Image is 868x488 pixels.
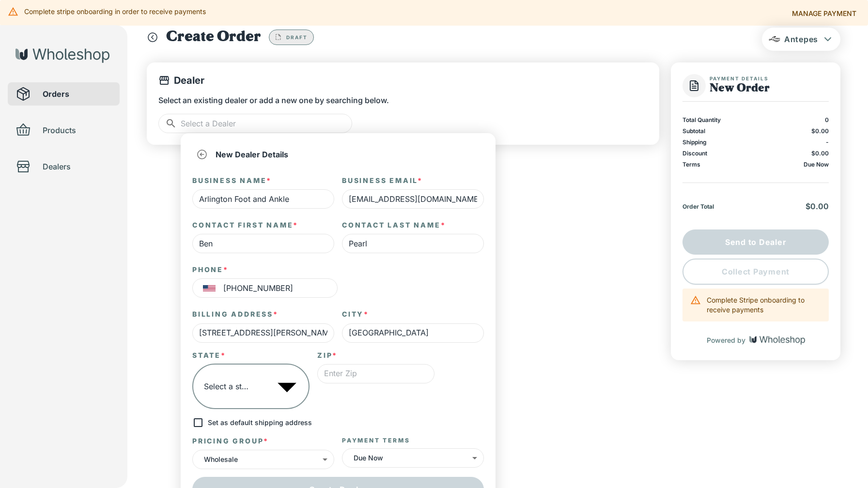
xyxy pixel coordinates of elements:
[710,76,770,81] span: Payment Details
[216,149,288,160] p: New Dealer Details
[682,203,714,210] p: Order Total
[804,161,829,168] p: Due Now
[43,88,112,100] span: Orders
[342,234,484,253] input: Enter Last Name
[181,114,352,133] input: Select a Dealer
[208,418,312,427] p: Set as default shipping address
[174,74,204,87] p: Dealer
[166,28,261,47] h1: Create Order
[199,278,219,298] button: Select country
[784,34,818,44] span: Antepes
[192,189,334,209] input: Enter Business Name
[158,94,648,106] p: Select an existing dealer or add a new one by searching below.
[192,234,334,253] input: Enter First Name
[682,138,707,146] p: Shipping
[342,189,484,209] input: Enter Business Email
[342,323,484,343] input: Enter City
[192,309,279,319] label: Billing Address
[342,176,423,185] label: Business Email
[43,161,112,172] span: Dealers
[682,127,705,135] p: Subtotal
[806,201,829,211] span: $0.00
[825,116,829,123] p: 0
[769,33,780,45] img: M7Wk9NTWNd-images.png
[192,436,269,446] label: Pricing Group
[342,220,446,230] label: Contact Last Name
[811,127,829,135] span: $0.00
[682,116,721,123] p: Total Quantity
[811,150,829,157] span: $0.00
[24,3,206,23] div: Complete stripe onboarding in order to receive payments
[342,309,369,319] label: City
[203,285,216,292] img: United States
[204,454,319,463] p: Wholesale
[682,150,707,157] p: Discount
[710,81,770,96] h1: New Order
[192,377,264,396] div: Select a state
[286,34,308,40] span: Draft
[192,176,272,185] label: Business Name
[317,364,434,383] input: Enter Zip
[192,351,226,360] label: State
[192,265,229,274] label: Phone
[192,220,298,230] label: Contact First Name
[707,291,821,319] div: Complete Stripe onboarding to receive payments
[784,5,864,23] a: Manage payment
[317,351,338,360] label: Zip
[192,323,334,343] input: Enter Address
[682,161,700,168] p: Terms
[342,436,410,444] label: Payment Terms
[15,48,109,63] img: Wholeshop logo
[826,138,829,146] p: -
[354,452,468,462] p: Due Now
[43,124,112,136] span: Products
[707,336,745,344] p: Powered by
[749,336,805,345] img: Wholeshop logo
